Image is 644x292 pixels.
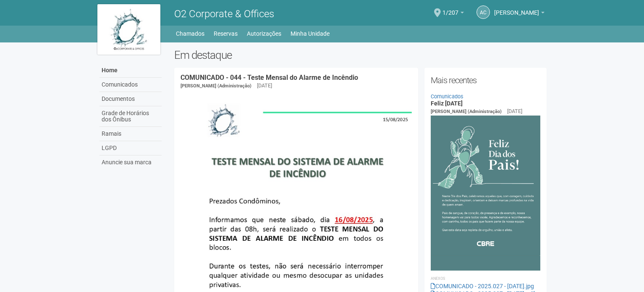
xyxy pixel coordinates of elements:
[431,109,502,114] span: [PERSON_NAME] (Administração)
[176,28,204,39] a: Chamados
[442,11,464,17] a: 1/207
[99,127,162,141] a: Ramais
[99,155,162,169] a: Anuncie sua marca
[431,275,540,282] li: Anexos
[99,92,162,106] a: Documentos
[97,4,160,55] img: logo.jpg
[247,28,281,39] a: Autorizações
[431,74,540,87] h2: Mais recentes
[99,106,162,127] a: Grade de Horários dos Ônibus
[476,5,490,19] a: AC
[507,108,522,115] div: [DATE]
[99,78,162,92] a: Comunicados
[174,49,547,61] h2: Em destaque
[257,82,272,89] div: [DATE]
[494,11,545,17] a: [PERSON_NAME]
[431,116,540,271] img: COMUNICADO%20-%202025.027%20-%20Dia%20dos%20Pais.jpg
[181,83,251,89] span: [PERSON_NAME] (Administração)
[99,63,162,78] a: Home
[431,100,463,107] a: Feliz [DATE]
[431,283,534,289] a: COMUNICADO - 2025.027 - [DATE].jpg
[291,28,330,39] a: Minha Unidade
[494,1,539,16] span: Andréa Cunha
[431,93,463,100] a: Comunicados
[214,28,238,39] a: Reservas
[181,74,358,82] a: COMUNICADO - 044 - Teste Mensal do Alarme de Incêndio
[174,8,274,20] span: O2 Corporate & Offices
[442,1,458,16] span: 1/207
[99,141,162,155] a: LGPD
